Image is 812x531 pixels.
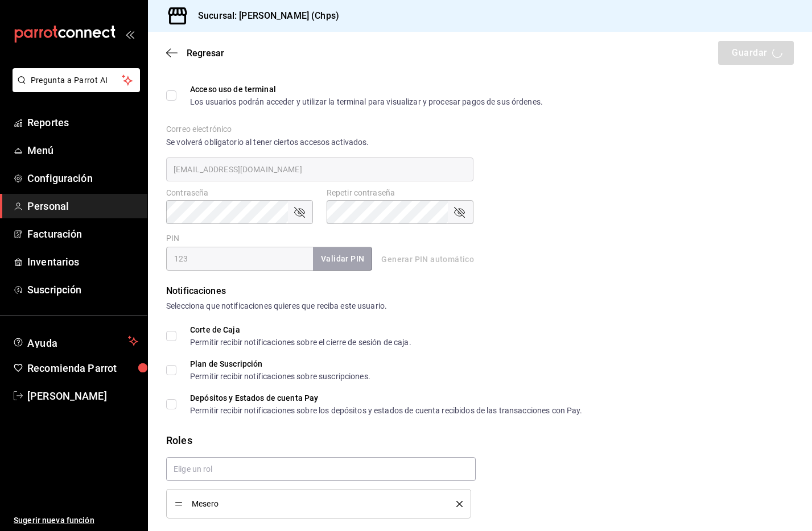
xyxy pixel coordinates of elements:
[14,515,138,526] span: Sugerir nueva función
[327,189,473,197] label: Repetir contraseña
[190,85,543,93] div: Acceso uso de terminal
[166,48,224,59] button: Regresar
[27,360,138,376] span: Recomienda Parrot
[166,234,179,242] label: PIN
[190,360,370,368] div: Plan de Suscripción
[190,326,411,334] div: Corte de Caja
[166,457,476,481] input: Elige un rol
[166,247,313,271] input: 3 a 6 dígitos
[187,48,224,59] span: Regresar
[190,372,370,380] div: Permitir recibir notificaciones sobre suscripciones.
[8,82,140,94] a: Pregunta a Parrot AI
[192,500,439,508] span: Mesero
[27,388,138,404] span: [PERSON_NAME]
[166,125,473,133] label: Correo electrónico
[190,338,411,346] div: Permitir recibir notificaciones sobre el cierre de sesión de caja.
[190,406,583,414] div: Permitir recibir notificaciones sobre los depósitos y estados de cuenta recibidos de las transacc...
[166,433,794,448] div: Roles
[27,226,138,242] span: Facturación
[27,334,123,348] span: Ayuda
[31,74,122,86] span: Pregunta a Parrot AI
[166,300,794,312] div: Selecciona que notificaciones quieres que reciba este usuario.
[27,115,138,130] span: Reportes
[27,254,138,269] span: Inventarios
[190,98,543,106] div: Los usuarios podrán acceder y utilizar la terminal para visualizar y procesar pagos de sus órdenes.
[189,9,339,23] h3: Sucursal: [PERSON_NAME] (Chps)
[27,198,138,214] span: Personal
[448,501,463,507] button: delete
[27,143,138,158] span: Menú
[166,189,313,197] label: Contraseña
[27,171,138,186] span: Configuración
[125,30,134,39] button: open_drawer_menu
[13,68,140,92] button: Pregunta a Parrot AI
[166,136,473,148] div: Se volverá obligatorio al tener ciertos accesos activados.
[190,394,583,402] div: Depósitos y Estados de cuenta Pay
[27,282,138,297] span: Suscripción
[166,284,794,298] div: Notificaciones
